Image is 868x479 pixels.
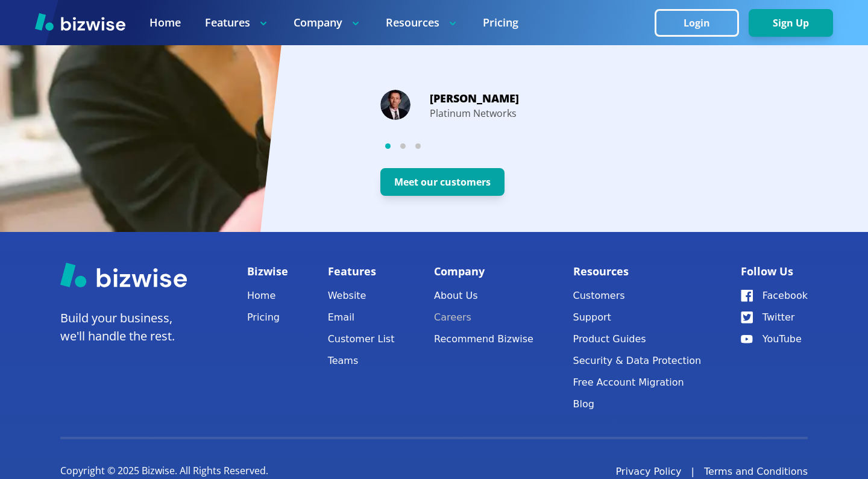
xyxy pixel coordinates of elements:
a: Customers [573,287,702,304]
p: Copyright © 2025 Bizwise. All Rights Reserved. [60,465,268,478]
p: Company [294,15,362,30]
div: | [691,465,694,479]
a: Home [247,287,288,304]
a: YouTube [741,331,808,348]
a: Privacy Policy [615,465,681,479]
p: Follow Us [741,262,808,280]
p: Platinum Networks [430,107,519,121]
a: Careers [434,309,533,326]
a: Facebook [741,287,808,304]
button: Sign Up [749,9,833,37]
img: Facebook Icon [741,290,753,302]
p: Build your business, we'll handle the rest. [60,309,187,345]
a: Blog [573,396,702,413]
a: Website [328,287,395,304]
p: Resources [573,262,702,280]
a: Home [149,15,181,30]
a: Sign Up [749,17,833,29]
p: Features [328,262,395,280]
a: Product Guides [573,331,702,348]
a: Terms and Conditions [704,465,808,479]
a: Security & Data Protection [573,352,702,369]
p: Resources [386,15,459,30]
a: Meet our customers [345,177,505,188]
a: Twitter [741,309,808,326]
img: Bizwise Logo [60,262,187,287]
a: Recommend Bizwise [434,331,533,348]
a: Email [328,309,395,326]
a: Free Account Migration [573,374,702,391]
a: Pricing [483,15,518,30]
img: YouTube Icon [741,335,753,343]
img: Bizwise Logo [35,13,125,31]
p: Bizwise [247,262,288,280]
a: Pricing [247,309,288,326]
a: Teams [328,352,395,369]
button: Support [573,309,702,326]
a: Customer List [328,331,395,348]
p: Company [434,262,533,280]
img: Michael Branson [380,90,410,120]
p: Features [205,15,269,30]
button: Login [655,9,739,37]
a: Login [655,17,749,29]
img: Twitter Icon [741,312,753,324]
a: About Us [434,287,533,304]
p: [PERSON_NAME] [430,89,519,107]
button: Meet our customers [380,168,505,196]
